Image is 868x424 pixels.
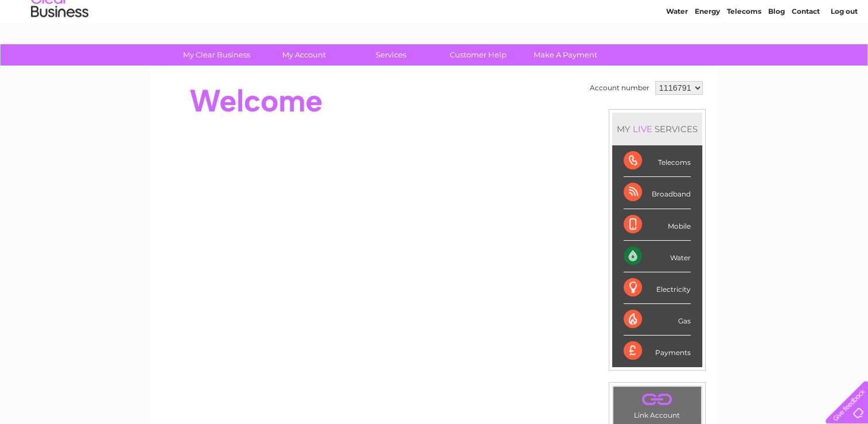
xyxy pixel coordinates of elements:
[587,78,652,98] td: Account number
[624,272,691,304] div: Electricity
[518,44,613,65] a: Make A Payment
[695,49,720,57] a: Energy
[613,386,702,422] td: Link Account
[616,390,698,410] a: .
[630,124,655,134] div: LIVE
[624,209,691,241] div: Mobile
[431,44,526,65] a: Customer Help
[624,177,691,209] div: Broadband
[727,49,761,57] a: Telecoms
[652,6,731,20] a: 0333 014 3131
[624,241,691,272] div: Water
[612,113,702,145] div: MY SERVICES
[30,30,89,65] img: logo.png
[830,49,857,57] a: Log out
[768,49,785,57] a: Blog
[256,44,351,65] a: My Account
[666,49,688,57] a: Water
[344,44,438,65] a: Services
[624,304,691,336] div: Gas
[792,49,820,57] a: Contact
[169,44,264,65] a: My Clear Business
[624,336,691,367] div: Payments
[624,145,691,177] div: Telecoms
[164,6,706,56] div: Clear Business is a trading name of Verastar Limited (registered in [GEOGRAPHIC_DATA] No. 3667643...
